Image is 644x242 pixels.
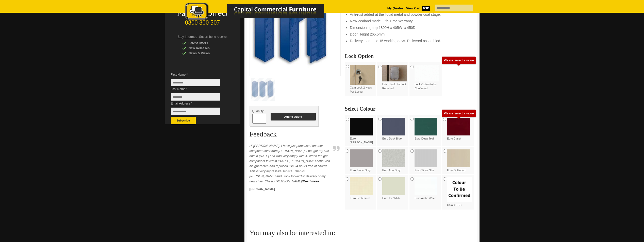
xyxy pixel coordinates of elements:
span: Stay Informed [178,35,197,39]
li: New Zealand made. Life-Time Warranty. [350,19,469,24]
span: Email Address * [171,101,228,106]
span: 0 [422,6,430,11]
img: Capital Commercial Furniture Logo [171,3,349,21]
label: Euro Ice White [382,177,407,200]
img: Colour TBC [447,177,472,202]
img: Euro Dusk Blue [382,118,405,135]
img: Euro Silver Star [415,149,437,167]
h2: You may also be interested in: [250,229,474,240]
img: Lock Option to be Confirmed [415,65,439,81]
img: Euro Deep Teal [415,118,437,135]
img: Euro Stone Grey [350,149,373,167]
label: Euro Stone Grey [350,149,375,172]
span: First Name * [171,72,228,77]
div: New Releases [182,46,230,51]
label: Euro Silver Star [415,149,439,172]
label: Euro [PERSON_NAME] [350,118,375,144]
div: 0800 800 507 [165,16,240,26]
p: [PERSON_NAME] [250,186,331,192]
p: Hi [PERSON_NAME], I have just purchased another computer chair from [PERSON_NAME]. I bought my fi... [250,143,331,184]
div: Latest Offers [182,41,230,46]
span: Subscribe to receive: [199,35,227,39]
label: Euro Dusk Blue [382,118,407,141]
img: Latch Lock Padlock Required [382,65,407,81]
img: Euro Claret [447,118,470,135]
li: Dimensions (mm) 1800H x 405W x 450D [350,25,469,30]
label: Latch Lock Padlock Required [382,65,407,90]
img: Euro Matt Black [350,118,373,135]
span: Last Name * [171,87,228,92]
a: My Quotes [387,7,404,10]
input: First Name * [171,79,220,86]
a: Read more [303,180,319,183]
label: Euro Driftwood [447,149,472,172]
div: News & Views [182,51,230,56]
img: Euro Ice White [382,177,405,195]
li: Delivery lead-time 15 working days. Delivered assembled. [350,38,469,43]
img: Cam Lock 2 Keys Per Locker [350,65,375,85]
label: Euro Deep Teal [415,118,439,141]
img: Euro Arctic White [415,177,437,195]
a: Capital Commercial Furniture Logo [171,3,349,23]
label: Euro Arctic White [415,177,439,200]
a: View Cart0 [405,7,430,10]
input: Last Name * [171,93,220,101]
div: Please select a value [444,59,474,62]
label: Euro Scotchmist [350,177,375,200]
label: Euro Apo Grey [382,149,407,172]
button: Add to Quote [271,113,316,120]
label: Cam Lock 2 Keys Per Locker [350,65,375,94]
label: Euro Claret [447,118,472,141]
img: Euro Driftwood [447,149,470,167]
li: Door Height 265.5mm [350,32,469,37]
li: Anti-rust added at the liquid metal and powder coat stage. [350,12,469,17]
button: Subscribe [171,117,196,124]
span: Quantity: [252,109,265,113]
h2: Lock Option [345,54,474,59]
input: Email Address * [171,108,220,115]
h2: Feedback [250,130,341,140]
h2: Select Colour [345,106,474,111]
label: Colour TBC [447,177,472,207]
img: Euro Apo Grey [382,149,405,167]
strong: View Cart [406,7,430,10]
div: Factory Direct [165,10,240,17]
div: Please select a value [444,112,474,115]
img: Euro Scotchmist [350,177,373,195]
label: Lock Option to be Confirmed [415,65,439,90]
